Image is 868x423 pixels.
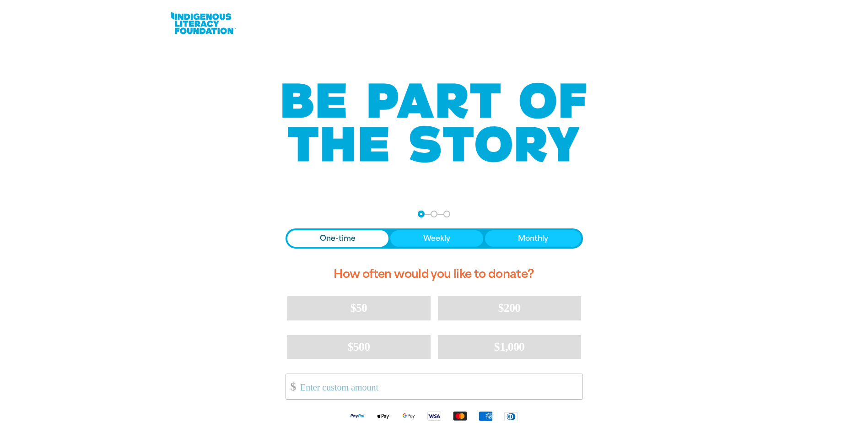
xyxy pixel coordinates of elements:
[294,374,582,399] input: Enter custom amount
[418,211,425,217] button: Navigate to step 1 of 3 to enter your donation amount
[498,301,521,315] span: $200
[287,230,389,247] button: One-time
[350,301,367,315] span: $50
[370,411,396,421] img: Apple Pay logo
[390,230,483,247] button: Weekly
[287,296,431,320] button: $50
[443,211,450,217] button: Navigate to step 3 of 3 to enter your payment details
[494,340,525,353] span: $1,000
[431,211,437,217] button: Navigate to step 2 of 3 to enter your details
[286,260,583,289] h2: How often would you like to donate?
[320,233,356,244] span: One-time
[438,296,581,320] button: $200
[438,335,581,359] button: $1,000
[423,233,450,244] span: Weekly
[473,411,498,421] img: American Express logo
[286,376,296,397] span: $
[286,228,583,249] div: Donation frequency
[274,65,594,181] img: Be part of the story
[485,230,581,247] button: Monthly
[396,411,421,421] img: Google Pay logo
[498,411,524,422] img: Diners Club logo
[345,411,370,421] img: Paypal logo
[518,233,548,244] span: Monthly
[348,340,370,353] span: $500
[421,411,447,421] img: Visa logo
[447,411,473,421] img: Mastercard logo
[287,335,431,359] button: $500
